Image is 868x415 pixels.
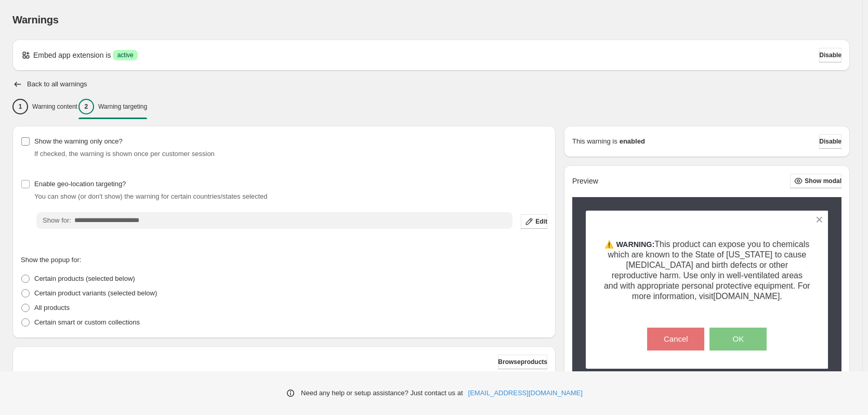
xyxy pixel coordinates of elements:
[819,137,841,146] span: Disable
[819,48,841,62] button: Disable
[34,317,140,328] p: Certain smart or custom collections
[790,174,841,188] button: Show modal
[647,328,704,351] button: Cancel
[78,99,94,114] div: 2
[12,14,59,25] span: Warnings
[98,102,147,111] p: Warning targeting
[572,177,598,186] h2: Preview
[34,137,123,145] span: Show the warning only once?
[604,240,654,249] strong: ⚠️ WARNING:
[33,50,111,60] p: Embed app extension is
[604,240,810,301] span: This product can expose you to chemicals which are known to the State of [US_STATE] to cause [MED...
[468,388,583,398] a: [EMAIL_ADDRESS][DOMAIN_NAME]
[34,289,157,297] span: Certain product variants (selected below)
[34,150,215,158] span: If checked, the warning is shown once per customer session
[535,217,547,226] span: Edit
[34,192,268,200] span: You can show (or don't show) the warning for certain countries/states selected
[498,358,547,366] span: Browse products
[521,214,547,229] button: Edit
[620,136,645,147] strong: enabled
[27,80,87,88] h2: Back to all warnings
[819,134,841,149] button: Disable
[780,292,782,301] span: .
[713,292,780,301] span: [DOMAIN_NAME]
[32,102,77,111] p: Warning content
[12,96,77,118] button: 1Warning content
[34,275,135,282] span: Certain products (selected below)
[117,51,133,59] span: active
[498,355,547,369] button: Browseproducts
[709,328,767,351] button: OK
[12,99,28,114] div: 1
[819,51,841,59] span: Disable
[34,303,70,313] p: All products
[805,177,841,185] span: Show modal
[43,216,71,224] span: Show for:
[21,256,81,264] span: Show the popup for:
[34,180,126,188] span: Enable geo-location targeting?
[713,292,780,301] a: [DOMAIN_NAME]
[78,96,147,118] button: 2Warning targeting
[572,136,617,147] p: This warning is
